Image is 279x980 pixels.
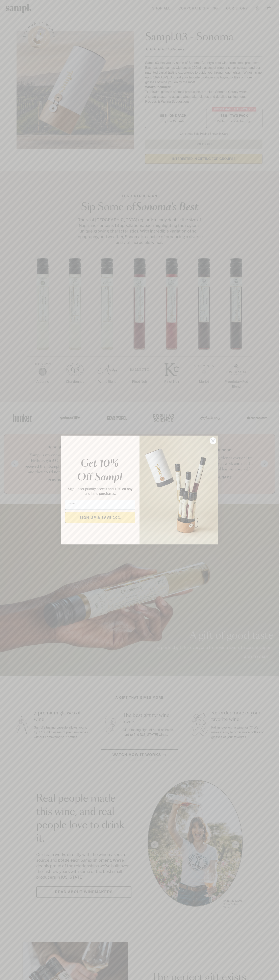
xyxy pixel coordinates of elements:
em: Get 10% Off Sampl [77,459,122,482]
span: Sign up for priority access and 10% off any one-time purchases. [68,486,132,496]
button: Close dialog [209,437,217,444]
input: Email [65,500,135,510]
button: SIGN UP & SAVE 10% [65,512,135,523]
img: 96933287-25a1-481a-a6d8-4dd623390dc6.png [139,436,218,544]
